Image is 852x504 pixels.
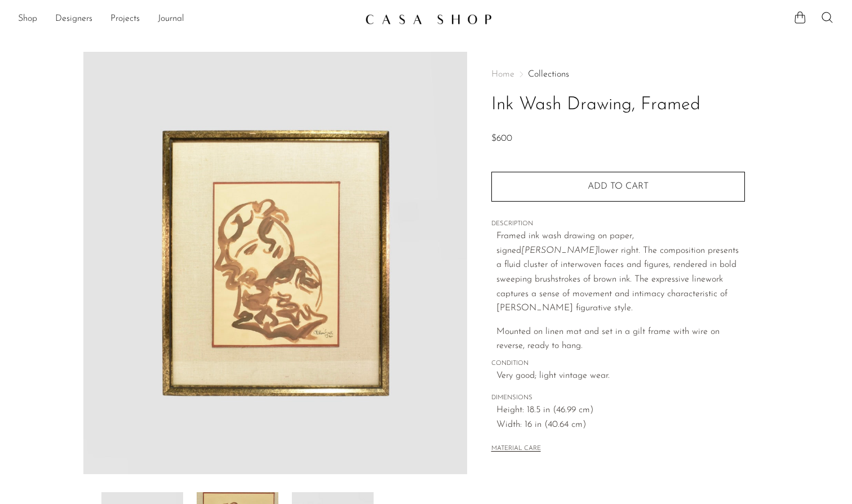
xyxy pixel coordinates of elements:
span: DIMENSIONS [491,393,745,403]
span: Add to cart [588,182,649,191]
nav: Desktop navigation [18,10,356,29]
ul: NEW HEADER MENU [18,10,356,29]
a: Shop [18,12,37,26]
em: [PERSON_NAME] [521,246,598,255]
span: Width: 16 in (40.64 cm) [496,418,745,432]
p: Mounted on linen mat and set in a gilt frame with wire on reverse, ready to hang. [496,325,745,354]
span: $600 [491,134,512,143]
a: Projects [110,12,140,26]
h1: Ink Wash Drawing, Framed [491,91,745,119]
img: Ink Wash Drawing, Framed [83,52,467,474]
nav: Breadcrumbs [491,70,745,79]
a: Designers [55,12,92,26]
span: Very good; light vintage wear. [496,369,745,383]
span: Home [491,70,514,79]
span: DESCRIPTION [491,219,745,229]
a: Collections [528,70,569,79]
p: Framed ink wash drawing on paper, signed lower right. The composition presents a fluid cluster of... [496,229,745,316]
a: Journal [158,12,184,26]
span: Height: 18.5 in (46.99 cm) [496,403,745,418]
span: CONDITION [491,359,745,369]
button: MATERIAL CARE [491,445,541,453]
button: Add to cart [491,172,745,201]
